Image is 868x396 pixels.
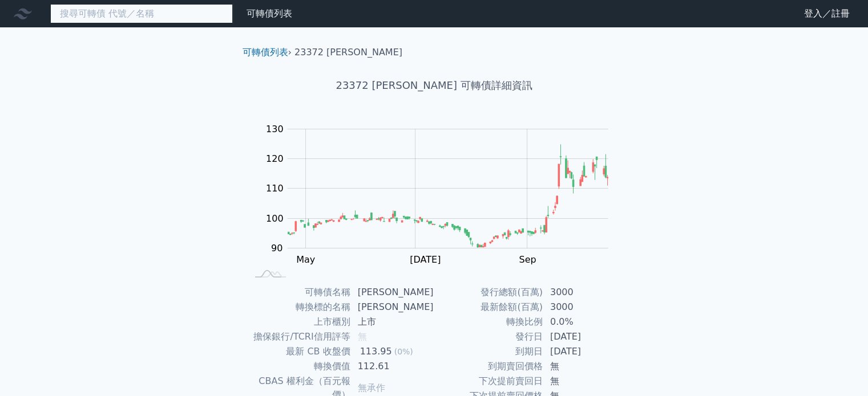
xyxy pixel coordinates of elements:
[543,344,621,359] td: [DATE]
[543,329,621,344] td: [DATE]
[233,77,635,93] h1: 23372 [PERSON_NAME] 可轉債詳細資訊
[543,359,621,374] td: 無
[434,300,543,315] td: 最新餘額(百萬)
[543,374,621,389] td: 無
[434,359,543,374] td: 到期賣回價格
[543,300,621,315] td: 3000
[410,254,441,265] tspan: [DATE]
[795,5,859,23] a: 登入／註冊
[543,285,621,300] td: 3000
[247,315,351,329] td: 上市櫃別
[247,359,351,374] td: 轉換價值
[434,344,543,359] td: 到期日
[358,382,385,393] span: 無承作
[351,359,434,374] td: 112.61
[247,344,351,359] td: 最新 CB 收盤價
[434,374,543,389] td: 下次提前賣回日
[266,124,284,134] tspan: 130
[247,8,292,19] a: 可轉債列表
[434,329,543,344] td: 發行日
[247,285,351,300] td: 可轉債名稱
[243,47,288,58] a: 可轉債列表
[266,153,284,164] tspan: 120
[434,315,543,329] td: 轉換比例
[271,243,282,254] tspan: 90
[294,46,402,59] li: 23372 [PERSON_NAME]
[247,300,351,315] td: 轉換標的名稱
[260,124,625,289] g: Chart
[50,4,233,23] input: 搜尋可轉債 代號／名稱
[247,329,351,344] td: 擔保銀行/TCRI信用評等
[358,345,394,358] div: 113.95
[351,285,434,300] td: [PERSON_NAME]
[296,254,315,265] tspan: May
[358,331,367,342] span: 無
[266,213,284,224] tspan: 100
[394,347,413,356] span: (0%)
[351,315,434,329] td: 上市
[351,300,434,315] td: [PERSON_NAME]
[434,285,543,300] td: 發行總額(百萬)
[266,183,284,194] tspan: 110
[519,254,536,265] tspan: Sep
[243,46,292,59] li: ›
[543,315,621,329] td: 0.0%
